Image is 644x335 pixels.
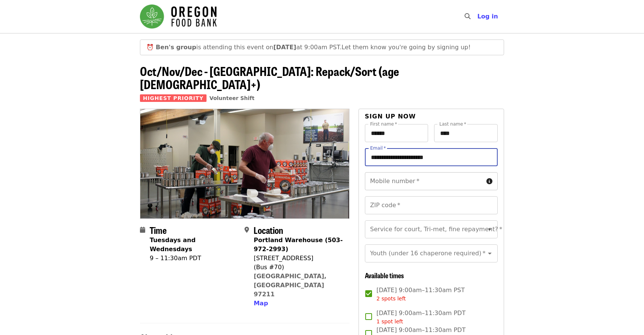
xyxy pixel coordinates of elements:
input: Search [475,8,481,26]
button: Log in [471,9,504,24]
i: circle-info icon [486,178,492,185]
input: First name [365,124,428,142]
span: Map [254,300,268,307]
label: Last name [439,122,466,126]
label: Email [370,146,386,150]
i: calendar icon [140,226,145,233]
input: ZIP code [365,196,498,214]
input: Mobile number [365,172,483,190]
div: [STREET_ADDRESS] [254,254,343,263]
button: Map [254,299,268,308]
i: map-marker-alt icon [245,226,249,233]
input: Email [365,148,498,166]
a: Volunteer Shift [210,95,255,101]
span: [DATE] 9:00am–11:30am PST [377,286,465,303]
img: Oct/Nov/Dec - Portland: Repack/Sort (age 16+) organized by Oregon Food Bank [140,109,349,218]
button: Open [485,248,495,259]
span: is attending this event on at 9:00am PST. [156,44,342,51]
div: 9 – 11:30am PDT [150,254,238,263]
span: Location [254,223,283,236]
span: Sign up now [365,113,416,120]
i: search icon [465,13,471,20]
span: Oct/Nov/Dec - [GEOGRAPHIC_DATA]: Repack/Sort (age [DEMOGRAPHIC_DATA]+) [140,62,399,93]
label: First name [370,122,397,126]
span: Highest Priority [140,94,207,102]
span: 2 spots left [377,296,406,302]
strong: Portland Warehouse (503-972-2993) [254,236,343,253]
a: [GEOGRAPHIC_DATA], [GEOGRAPHIC_DATA] 97211 [254,273,327,298]
input: Last name [434,124,498,142]
img: Oregon Food Bank - Home [140,5,217,29]
span: [DATE] 9:00am–11:30am PDT [377,309,466,326]
span: Time [150,223,167,236]
strong: [DATE] [273,44,296,51]
span: Available times [365,270,404,280]
span: Log in [477,13,498,20]
span: Let them know you're going by signing up! [342,44,471,51]
strong: Ben's group [156,44,196,51]
button: Open [485,224,495,235]
strong: Tuesdays and Wednesdays [150,236,196,253]
div: (Bus #70) [254,263,343,272]
span: clock emoji [146,44,154,51]
span: 1 spot left [377,318,403,324]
